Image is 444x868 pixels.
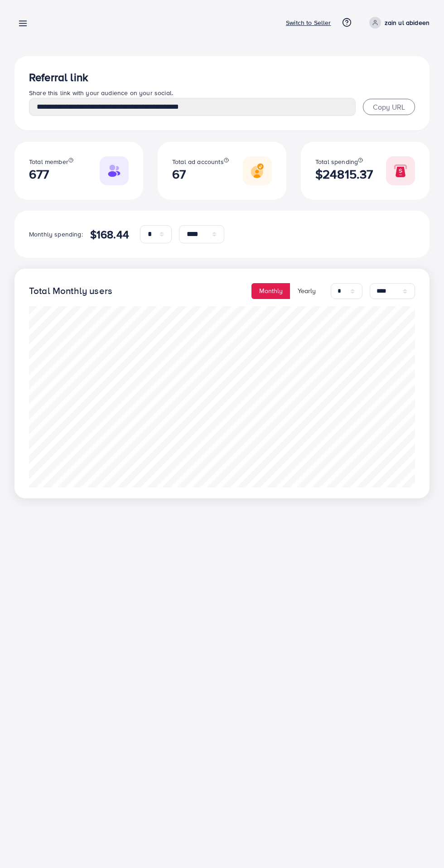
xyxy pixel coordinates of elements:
[29,285,112,297] h4: Total Monthly users
[29,71,415,84] h3: Referral link
[366,17,430,29] a: zain ul abideen
[29,157,68,166] span: Total member
[315,157,358,166] span: Total spending
[251,283,290,299] button: Monthly
[286,17,331,28] p: Switch to Seller
[290,283,323,299] button: Yearly
[29,167,73,182] h2: 677
[100,156,129,185] img: Responsive image
[172,167,229,182] h2: 67
[29,88,173,97] span: Share this link with your audience on your social.
[90,228,129,241] h4: $168.44
[385,17,430,28] p: zain ul abideen
[405,827,437,861] iframe: Chat
[373,102,405,112] span: Copy URL
[315,167,373,182] h2: $24815.37
[243,156,272,185] img: Responsive image
[172,157,224,166] span: Total ad accounts
[386,156,415,185] img: Responsive image
[363,99,415,115] button: Copy URL
[29,229,83,240] p: Monthly spending:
